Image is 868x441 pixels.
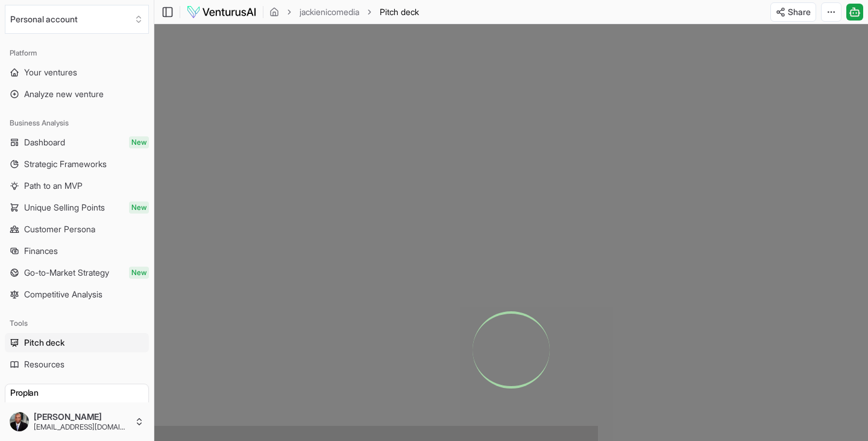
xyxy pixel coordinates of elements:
[5,407,149,436] button: [PERSON_NAME][EMAIL_ADDRESS][DOMAIN_NAME]
[24,88,104,100] span: Analyze new venture
[300,6,359,18] a: jackienicomedia
[5,241,149,261] a: Finances
[24,158,107,170] span: Strategic Frameworks
[24,180,83,192] span: Path to an MVP
[186,5,257,19] img: logo
[10,387,143,399] h3: Pro plan
[5,133,149,152] a: DashboardNew
[5,84,149,104] a: Analyze new venture
[5,285,149,304] a: Competitive Analysis
[5,333,149,352] a: Pitch deck
[24,136,65,148] span: Dashboard
[10,412,29,431] img: ACg8ocLwB_HPXZ80M4xYJcdyrA9KikqQLRC5DJHlweoV-DGHuNVHAKY=s96-c
[5,263,149,282] a: Go-to-Market StrategyNew
[34,411,130,422] span: [PERSON_NAME]
[5,43,149,63] div: Platform
[24,245,58,257] span: Finances
[24,66,77,78] span: Your ventures
[24,223,95,235] span: Customer Persona
[5,63,149,82] a: Your ventures
[5,220,149,239] a: Customer Persona
[129,201,149,214] span: New
[34,422,130,432] span: [EMAIL_ADDRESS][DOMAIN_NAME]
[24,267,109,279] span: Go-to-Market Strategy
[24,358,64,370] span: Resources
[10,401,64,411] span: Standard reports
[788,6,811,18] span: Share
[5,5,149,34] button: Select an organization
[129,136,149,148] span: New
[5,154,149,174] a: Strategic Frameworks
[129,267,149,279] span: New
[112,401,143,411] span: 40 / 40 left
[5,113,149,133] div: Business Analysis
[24,288,102,300] span: Competitive Analysis
[24,337,64,349] span: Pitch deck
[770,2,816,22] button: Share
[24,201,105,214] span: Unique Selling Points
[5,198,149,217] a: Unique Selling PointsNew
[5,176,149,195] a: Path to an MVP
[380,6,419,18] span: Pitch deck
[5,314,149,333] div: Tools
[269,6,419,18] nav: breadcrumb
[5,355,149,374] a: Resources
